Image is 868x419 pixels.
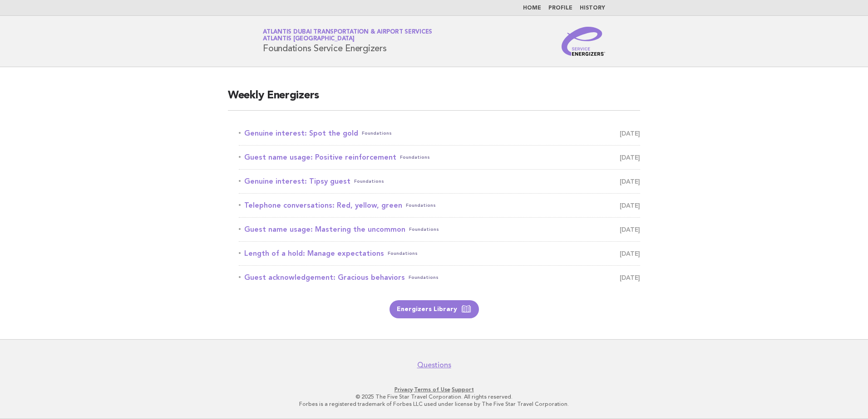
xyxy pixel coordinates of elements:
[239,223,640,236] a: Guest name usage: Mastering the uncommonFoundations [DATE]
[414,386,450,393] a: Terms of Use
[239,151,640,164] a: Guest name usage: Positive reinforcementFoundations [DATE]
[417,361,451,370] a: Questions
[388,247,418,260] span: Foundations
[523,5,541,11] a: Home
[620,175,640,188] span: [DATE]
[263,29,432,42] a: Atlantis Dubai Transportation & Airport ServicesAtlantis [GEOGRAPHIC_DATA]
[548,5,572,11] a: Profile
[263,29,432,53] h1: Foundations Service Energizers
[156,400,712,408] p: Forbes is a registered trademark of Forbes LLC used under license by The Five Star Travel Corpora...
[620,151,640,164] span: [DATE]
[228,88,640,111] h2: Weekly Energizers
[156,393,712,400] p: © 2025 The Five Star Travel Corporation. All rights reserved.
[239,247,640,260] a: Length of a hold: Manage expectationsFoundations [DATE]
[620,127,640,140] span: [DATE]
[406,199,436,212] span: Foundations
[620,223,640,236] span: [DATE]
[239,271,640,284] a: Guest acknowledgement: Gracious behaviorsFoundations [DATE]
[409,223,439,236] span: Foundations
[354,175,384,188] span: Foundations
[452,386,474,393] a: Support
[409,271,439,284] span: Foundations
[580,5,605,11] a: History
[263,36,355,42] span: Atlantis [GEOGRAPHIC_DATA]
[620,199,640,212] span: [DATE]
[239,175,640,188] a: Genuine interest: Tipsy guestFoundations [DATE]
[239,199,640,212] a: Telephone conversations: Red, yellow, greenFoundations [DATE]
[620,247,640,260] span: [DATE]
[362,127,392,140] span: Foundations
[390,300,479,318] a: Energizers Library
[395,386,413,393] a: Privacy
[400,151,430,164] span: Foundations
[239,127,640,140] a: Genuine interest: Spot the goldFoundations [DATE]
[562,27,605,56] img: Service Energizers
[620,271,640,284] span: [DATE]
[156,386,712,393] p: · ·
